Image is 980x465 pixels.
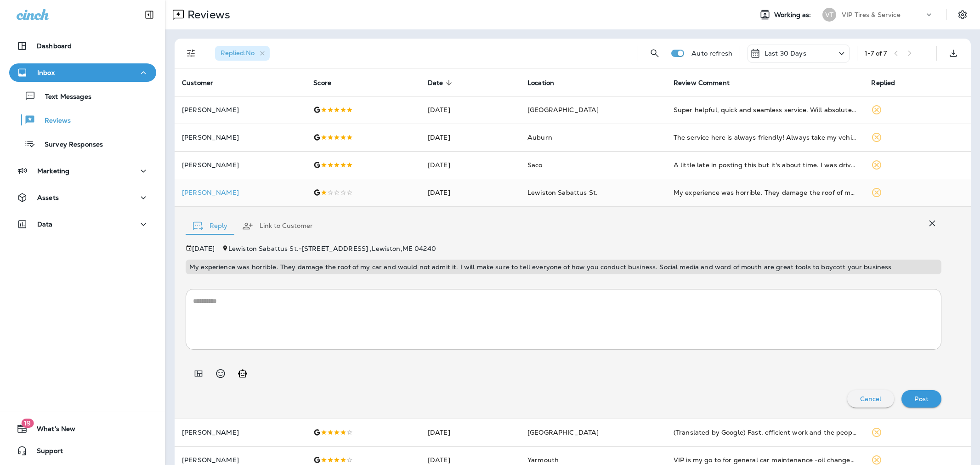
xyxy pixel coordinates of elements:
[233,364,252,383] button: Generate AI response
[871,79,895,87] span: Replied
[182,429,299,436] p: [PERSON_NAME]
[21,419,34,428] span: 19
[646,44,664,62] button: Search Reviews
[860,395,882,403] p: Cancel
[182,134,299,141] p: [PERSON_NAME]
[28,447,63,458] span: Support
[35,117,71,125] p: Reviews
[9,442,156,460] button: Support
[35,141,103,149] p: Survey Responses
[37,42,72,50] p: Dashboard
[954,6,971,23] button: Settings
[9,37,156,55] button: Dashboard
[37,167,69,175] p: Marketing
[420,151,520,179] td: [DATE]
[189,263,938,271] p: My experience was horrible. They damage the roof of my car and would not admit it. I will make su...
[136,6,162,24] button: Collapse Sidebar
[822,8,836,22] div: VT
[9,134,156,153] button: Survey Responses
[9,188,156,207] button: Assets
[674,79,742,87] span: Review Comment
[765,50,806,57] p: Last 30 Days
[527,161,543,169] span: Saco
[674,160,857,170] div: A little late in posting this but it's about time. I was driving back home and my DEF was running...
[182,456,299,464] p: [PERSON_NAME]
[527,428,599,437] span: [GEOGRAPHIC_DATA]
[186,210,235,243] button: Reply
[9,86,156,106] button: Text Messages
[9,110,156,130] button: Reviews
[527,456,559,464] span: Yarmouth
[313,79,343,87] span: Score
[9,420,156,438] button: 19What's New
[221,49,255,57] span: Replied : No
[37,194,59,201] p: Assets
[674,455,857,465] div: VIP is my go to for general car maintenance -oil changes, tires, and inspections. They have consi...
[420,179,520,206] td: [DATE]
[420,96,520,124] td: [DATE]
[189,364,208,383] button: Add in a premade template
[674,188,857,197] div: My experience was horrible. They damage the roof of my car and would not admit it. I will make su...
[28,425,75,436] span: What's New
[228,244,436,253] span: Lewiston Sabattus St. - [STREET_ADDRESS] , Lewiston , ME 04240
[847,390,895,408] button: Cancel
[37,221,53,228] p: Data
[527,188,598,197] span: Lewiston Sabattus St.
[215,46,270,61] div: Replied:No
[674,428,857,437] div: (Translated by Google) Fast, efficient work and the people are good people (Original) Trabalho rá...
[420,419,520,446] td: [DATE]
[674,105,857,114] div: Super helpful, quick and seamless service. Will absolutely be coming back in the future.
[182,189,299,196] p: [PERSON_NAME]
[674,133,857,142] div: The service here is always friendly! Always take my vehicle here. Very trustworthy
[944,44,963,62] button: Export as CSV
[865,50,887,57] div: 1 - 7 of 7
[527,79,554,87] span: Location
[674,79,730,87] span: Review Comment
[527,79,566,87] span: Location
[428,79,455,87] span: Date
[313,79,331,87] span: Score
[36,93,91,102] p: Text Messages
[420,124,520,151] td: [DATE]
[428,79,443,87] span: Date
[235,210,320,243] button: Link to Customer
[527,106,599,114] span: [GEOGRAPHIC_DATA]
[9,63,156,82] button: Inbox
[691,50,732,57] p: Auto refresh
[184,8,230,22] p: Reviews
[9,215,156,233] button: Data
[37,69,55,76] p: Inbox
[182,44,200,62] button: Filters
[527,133,552,142] span: Auburn
[9,162,156,180] button: Marketing
[901,390,941,408] button: Post
[842,11,901,18] p: VIP Tires & Service
[182,189,299,196] div: Click to view Customer Drawer
[914,395,929,403] p: Post
[182,79,213,87] span: Customer
[871,79,907,87] span: Replied
[182,79,225,87] span: Customer
[211,364,230,383] button: Select an emoji
[182,106,299,113] p: [PERSON_NAME]
[774,11,813,19] span: Working as:
[192,245,215,252] p: [DATE]
[182,161,299,169] p: [PERSON_NAME]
